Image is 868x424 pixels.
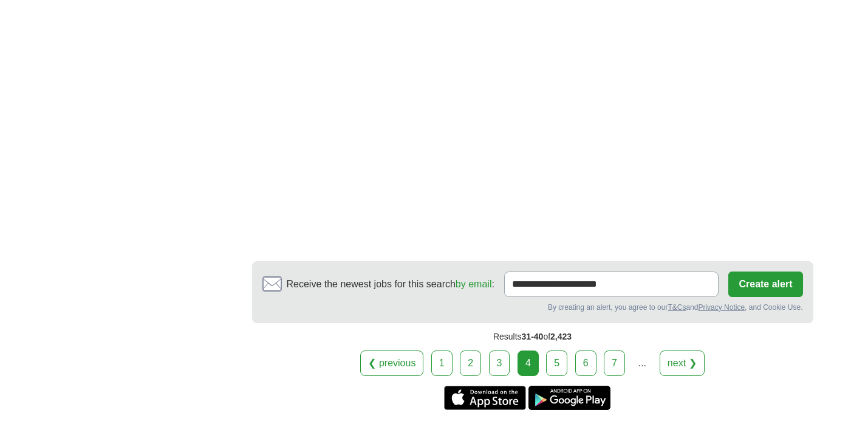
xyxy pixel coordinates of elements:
a: 7 [604,350,625,376]
a: by email [456,279,492,289]
a: Get the Android app [528,386,610,410]
span: 2,423 [550,332,572,341]
a: 5 [546,350,567,376]
div: Results of [252,323,813,350]
a: 1 [431,350,453,376]
a: 2 [460,350,481,376]
div: ... [630,351,654,375]
button: Create alert [728,272,802,297]
a: ❮ previous [360,350,423,376]
a: Privacy Notice [698,303,745,312]
a: 6 [575,350,596,376]
a: 3 [489,350,510,376]
div: 4 [518,350,539,376]
a: next ❯ [660,350,705,376]
a: Get the iPhone app [444,386,526,410]
a: T&Cs [668,303,686,312]
span: Receive the newest jobs for this search : [287,277,494,292]
div: By creating an alert, you agree to our and , and Cookie Use. [262,302,803,313]
span: 31-40 [522,332,544,341]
